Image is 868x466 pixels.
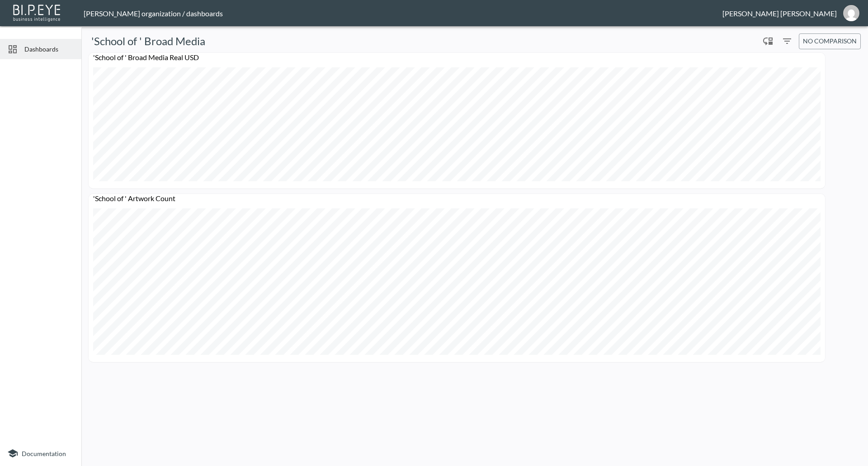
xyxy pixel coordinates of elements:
button: No comparison [799,33,861,49]
img: d3b79b7ae7d6876b06158c93d1632626 [843,5,859,21]
div: [PERSON_NAME] organization / dashboards [84,9,722,18]
span: Dashboards [24,44,74,54]
div: 'School of ' Broad Media Real USD [89,53,825,67]
div: 'School of ' Artwork Count [89,194,825,208]
span: Documentation [22,450,66,457]
button: Filters [780,34,794,48]
img: bipeye-logo [11,2,63,23]
a: Documentation [7,448,74,459]
div: [PERSON_NAME] [PERSON_NAME] [722,9,837,18]
div: Enable/disable chart dragging [761,34,775,48]
button: jessica@mutualart.com [837,2,866,24]
h5: 'School of ' Broad Media [91,34,205,48]
span: No comparison [803,36,857,47]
